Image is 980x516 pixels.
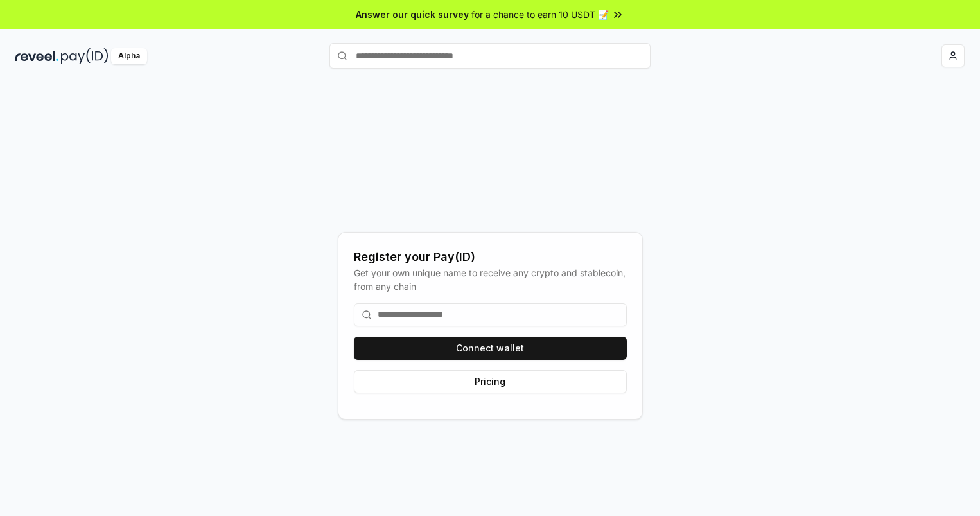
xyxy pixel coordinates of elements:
img: pay_id [61,48,109,64]
div: Register your Pay(ID) [354,248,627,266]
div: Get your own unique name to receive any crypto and stablecoin, from any chain [354,266,627,293]
span: Answer our quick survey [356,8,469,21]
span: for a chance to earn 10 USDT 📝 [471,8,609,21]
div: Alpha [111,48,147,64]
img: reveel_dark [15,48,58,64]
button: Pricing [354,370,627,393]
button: Connect wallet [354,337,627,360]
